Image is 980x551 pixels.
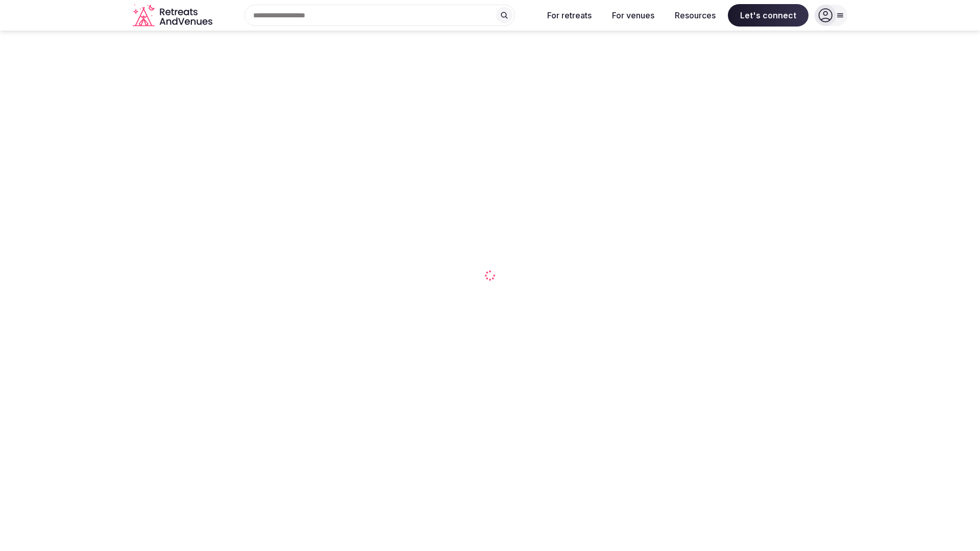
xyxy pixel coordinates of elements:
button: For venues [604,4,663,27]
button: For retreats [539,4,600,27]
svg: Retreats and Venues company logo [133,4,214,27]
span: Let's connect [728,4,808,27]
a: Visit the homepage [133,4,214,27]
button: Resources [667,4,724,27]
